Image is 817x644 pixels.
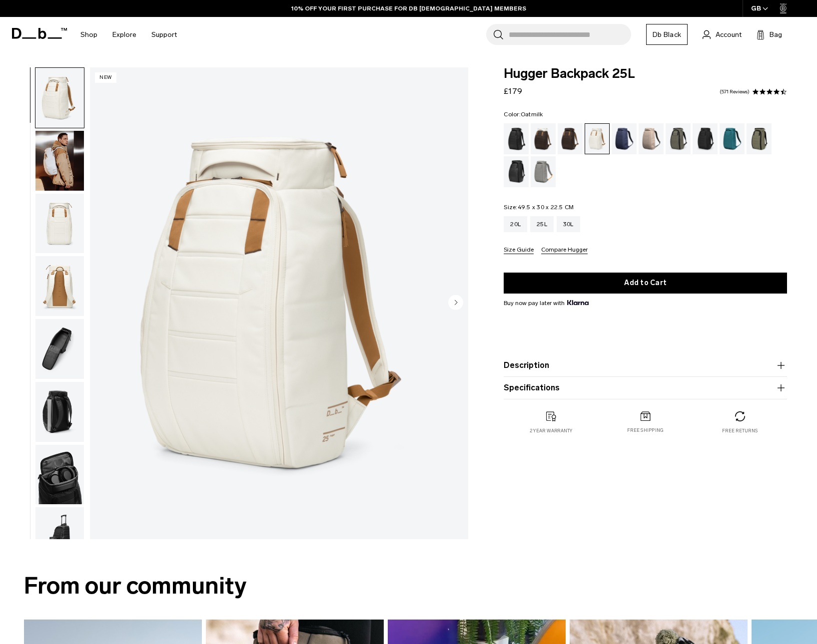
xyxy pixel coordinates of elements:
[112,17,136,52] a: Explore
[747,123,772,154] a: Mash Green
[703,28,742,40] a: Account
[612,123,637,154] a: Blue Hour
[24,568,793,604] h2: From our community
[530,427,573,434] p: 2 year warranty
[541,247,588,254] button: Compare Hugger
[720,123,745,154] a: Midnight Teal
[35,68,84,128] img: Hugger Backpack 25L Oatmilk
[35,67,84,128] button: Hugger Backpack 25L Oatmilk
[504,111,543,117] legend: Color:
[518,204,574,211] span: 49.5 x 30 x 22.5 CM
[720,89,750,94] a: 571 reviews
[504,299,589,308] span: Buy now pay later with
[666,123,691,154] a: Forest Green
[770,29,782,40] span: Bag
[35,193,84,254] button: Hugger Backpack 25L Oatmilk
[35,381,84,442] button: Hugger Backpack 25L Oatmilk
[35,507,84,567] img: Hugger Backpack 25L Oatmilk
[35,131,84,191] img: Hugger Backpack 25L Oatmilk
[90,67,468,539] li: 1 / 9
[504,123,529,154] a: Black Out
[35,507,84,568] button: Hugger Backpack 25L Oatmilk
[504,86,522,96] span: £179
[35,194,84,254] img: Hugger Backpack 25L Oatmilk
[521,111,543,118] span: Oatmilk
[35,130,84,191] button: Hugger Backpack 25L Oatmilk
[504,247,534,254] button: Size Guide
[504,273,787,294] button: Add to Cart
[693,123,718,154] a: Charcoal Grey
[722,427,758,434] p: Free returns
[757,28,782,40] button: Bag
[585,123,610,154] a: Oatmilk
[531,123,556,154] a: Cappuccino
[35,256,84,317] button: Hugger Backpack 25L Oatmilk
[504,382,787,394] button: Specifications
[558,123,583,154] a: Espresso
[530,216,554,232] a: 25L
[646,24,688,45] a: Db Black
[90,67,468,539] img: Hugger Backpack 25L Oatmilk
[291,4,526,13] a: 10% OFF YOUR FIRST PURCHASE FOR DB [DEMOGRAPHIC_DATA] MEMBERS
[504,156,529,187] a: Reflective Black
[557,216,580,232] a: 30L
[35,382,84,442] img: Hugger Backpack 25L Oatmilk
[504,204,574,210] legend: Size:
[448,295,463,312] button: Next slide
[627,427,664,434] p: Free shipping
[80,17,97,52] a: Shop
[35,319,84,379] button: Hugger Backpack 25L Oatmilk
[35,319,84,379] img: Hugger Backpack 25L Oatmilk
[504,67,787,80] span: Hugger Backpack 25L
[35,256,84,316] img: Hugger Backpack 25L Oatmilk
[531,156,556,187] a: Sand Grey
[639,123,664,154] a: Fogbow Beige
[716,29,742,40] span: Account
[35,445,84,505] img: Hugger Backpack 25L Oatmilk
[504,216,527,232] a: 20L
[567,300,589,305] img: {"height" => 20, "alt" => "Klarna"}
[504,359,787,371] button: Description
[73,17,184,52] nav: Main Navigation
[95,72,116,83] p: New
[35,444,84,505] button: Hugger Backpack 25L Oatmilk
[151,17,177,52] a: Support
